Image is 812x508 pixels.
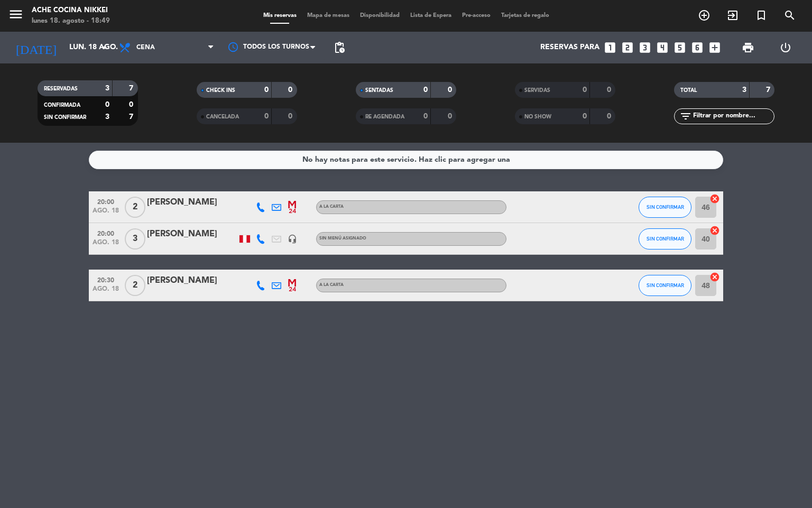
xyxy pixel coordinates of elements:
strong: 3 [105,113,109,121]
span: TOTAL [680,88,697,93]
span: 3 [125,228,145,250]
strong: 0 [583,86,587,94]
span: RESERVADAS [44,86,78,91]
div: LOG OUT [767,32,804,63]
i: looks_4 [656,41,669,54]
span: A LA CARTA [319,205,344,209]
span: NO SHOW [524,114,551,119]
div: Ache Cocina Nikkei [32,5,110,16]
span: 20:30 [93,273,119,285]
button: menu [8,6,24,26]
i: add_circle_outline [698,9,710,22]
span: 20:00 [93,195,119,207]
span: 20:00 [93,227,119,239]
strong: 0 [264,86,269,94]
div: [PERSON_NAME] [147,227,237,241]
span: print [742,41,754,54]
span: 2 [125,275,145,296]
span: SIN CONFIRMAR [647,282,684,288]
i: looks_two [621,41,634,54]
div: No hay notas para este servicio. Haz clic para agregar una [302,154,510,166]
i: filter_list [679,110,692,123]
div: lunes 18. agosto - 18:49 [32,16,110,26]
div: [PERSON_NAME] [147,196,237,209]
strong: 3 [742,86,746,94]
i: exit_to_app [726,9,739,22]
button: SIN CONFIRMAR [639,197,691,218]
strong: 3 [105,85,109,92]
strong: 0 [448,86,454,94]
span: SENTADAS [365,88,393,93]
img: M247.png [288,279,297,292]
i: looks_one [603,41,617,54]
img: M247.png [288,201,297,214]
strong: 0 [583,113,587,120]
span: SIN CONFIRMAR [44,115,86,120]
strong: 0 [448,113,454,120]
span: Lista de Espera [405,13,457,19]
div: [PERSON_NAME] [147,274,237,288]
span: ago. 18 [93,207,119,219]
strong: 0 [607,86,613,94]
i: arrow_drop_down [98,41,111,54]
strong: 0 [423,113,428,120]
span: ago. 18 [93,285,119,298]
i: turned_in_not [755,9,768,22]
button: SIN CONFIRMAR [639,228,691,250]
strong: 0 [105,101,109,108]
strong: 0 [288,113,294,120]
span: RE AGENDADA [365,114,404,119]
span: SERVIDAS [524,88,550,93]
strong: 0 [607,113,613,120]
span: ago. 18 [93,239,119,251]
span: Reservas para [540,43,599,52]
span: Tarjetas de regalo [496,13,555,19]
span: Mapa de mesas [302,13,355,19]
i: power_settings_new [779,41,792,54]
strong: 7 [129,113,135,121]
i: search [783,9,796,22]
strong: 0 [288,86,294,94]
i: cancel [709,272,720,282]
span: CHECK INS [206,88,235,93]
span: 2 [125,197,145,218]
strong: 0 [129,101,135,108]
span: Sin menú asignado [319,236,366,241]
span: A LA CARTA [319,283,344,287]
i: [DATE] [8,36,64,59]
span: CANCELADA [206,114,239,119]
span: pending_actions [333,41,346,54]
span: Mis reservas [258,13,302,19]
button: SIN CONFIRMAR [639,275,691,296]
i: looks_3 [638,41,652,54]
i: looks_6 [690,41,704,54]
strong: 0 [264,113,269,120]
i: menu [8,6,24,22]
span: Disponibilidad [355,13,405,19]
strong: 0 [423,86,428,94]
i: cancel [709,193,720,204]
i: cancel [709,225,720,236]
span: Cena [136,44,155,51]
i: headset_mic [288,234,297,244]
i: add_box [708,41,722,54]
span: Pre-acceso [457,13,496,19]
span: SIN CONFIRMAR [647,204,684,210]
strong: 7 [766,86,772,94]
span: SIN CONFIRMAR [647,236,684,242]
i: looks_5 [673,41,687,54]
span: CONFIRMADA [44,103,80,108]
input: Filtrar por nombre... [692,110,774,122]
strong: 7 [129,85,135,92]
